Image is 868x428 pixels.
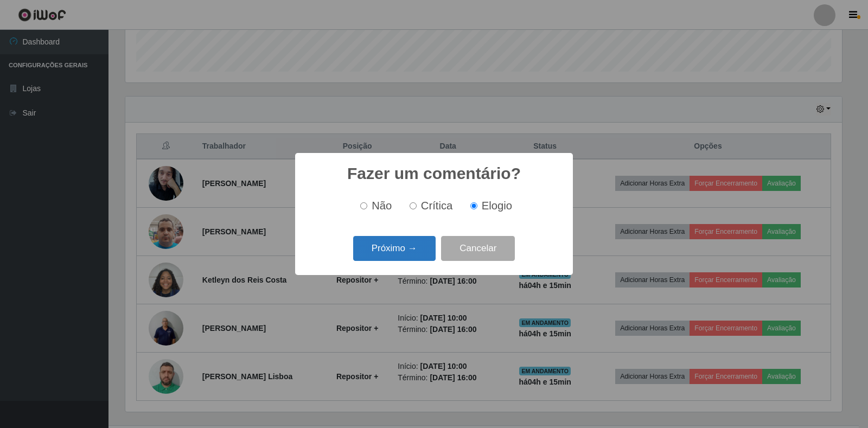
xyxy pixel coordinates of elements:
[360,202,367,209] input: Não
[421,200,453,212] span: Crítica
[470,202,477,209] input: Elogio
[347,164,521,183] h2: Fazer um comentário?
[372,200,392,212] span: Não
[482,200,512,212] span: Elogio
[441,236,515,261] button: Cancelar
[353,236,436,261] button: Próximo →
[410,202,417,209] input: Crítica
